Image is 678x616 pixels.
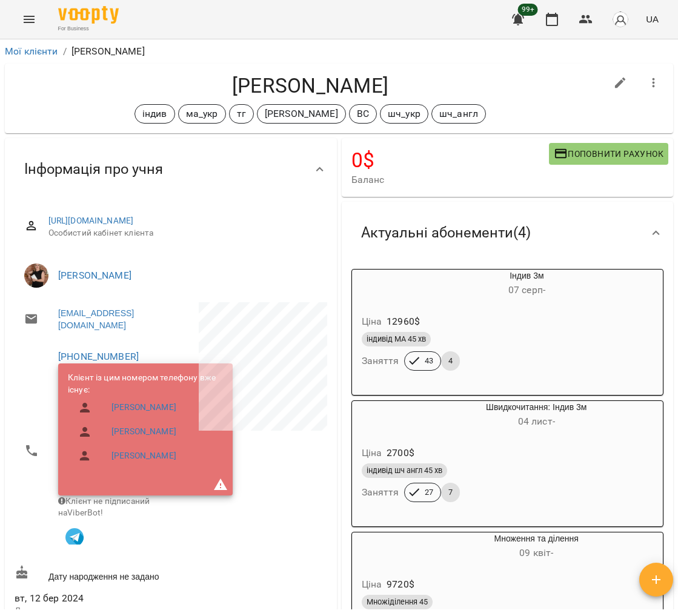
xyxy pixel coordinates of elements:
[257,104,346,124] div: [PERSON_NAME]
[349,104,377,124] div: ВС
[518,4,538,16] span: 99+
[441,356,460,366] span: 4
[410,270,644,299] div: Індив 3м
[362,465,447,476] span: індивід шч англ 45 хв
[142,107,167,121] p: індив
[111,402,176,414] a: [PERSON_NAME]
[439,107,478,121] p: шч_англ
[342,202,674,264] div: Актуальні абонементи(4)
[388,107,420,121] p: шч_укр
[362,484,399,501] h6: Заняття
[24,160,163,179] span: Інформація про учня
[5,138,337,200] div: Інформація про учня
[361,224,531,242] span: Актуальні абонементи ( 4 )
[352,270,410,299] div: Індив 3м
[387,577,414,592] p: 9720 $
[63,44,67,59] li: /
[237,107,246,121] p: тг
[641,8,663,30] button: UA
[508,284,545,296] span: 07 серп -
[186,107,218,121] p: ма_укр
[362,576,382,593] h6: Ціна
[351,173,549,187] span: Баланс
[549,143,668,165] button: Поповнити рахунок
[15,591,168,606] span: вт, 12 бер 2024
[15,5,44,34] button: Menu
[111,450,176,462] a: [PERSON_NAME]
[357,107,369,121] p: ВС
[15,73,606,98] h4: [PERSON_NAME]
[58,307,159,331] a: [EMAIL_ADDRESS][DOMAIN_NAME]
[111,426,176,438] a: [PERSON_NAME]
[646,13,659,25] span: UA
[410,532,663,561] div: Множення та ділення
[135,104,175,124] div: індив
[380,104,428,124] div: шч_укр
[5,44,673,59] nav: breadcrumb
[68,372,223,472] ul: Клієнт із цим номером телефону вже існує:
[48,216,134,225] a: [URL][DOMAIN_NAME]
[24,263,48,288] img: Стефак Марія Ярославівна
[48,227,317,239] span: Особистий кабінет клієнта
[12,563,171,585] div: Дату народження не задано
[362,445,382,462] h6: Ціна
[417,356,440,366] span: 43
[431,104,486,124] div: шч_англ
[58,6,119,24] img: Voopty Logo
[362,334,431,345] span: індивід МА 45 хв
[362,597,433,608] span: Множіділення 45
[352,532,410,561] div: Множення та ділення
[58,351,139,362] a: [PHONE_NUMBER]
[362,313,382,330] h6: Ціна
[58,519,91,552] button: Клієнт підписаний на VooptyBot
[417,487,440,498] span: 27
[229,104,254,124] div: тг
[519,547,553,558] span: 09 квіт -
[518,416,555,427] span: 04 лист -
[178,104,226,124] div: ма_укр
[612,11,629,28] img: avatar_s.png
[351,148,549,173] h4: 0 $
[362,353,399,369] h6: Заняття
[441,487,460,498] span: 7
[58,496,150,518] span: Клієнт не підписаний на ViberBot!
[58,25,119,33] span: For Business
[58,270,131,281] a: [PERSON_NAME]
[352,401,663,517] button: Швидкочитання: Індив 3м04 лист- Ціна2700$індивід шч англ 45 хвЗаняття277
[5,45,58,57] a: Мої клієнти
[387,314,420,329] p: 12960 $
[65,528,84,546] img: Telegram
[352,270,644,385] button: Індив 3м07 серп- Ціна12960$індивід МА 45 хвЗаняття434
[265,107,338,121] p: [PERSON_NAME]
[352,401,410,430] div: Швидкочитання: Індив 3м
[410,401,663,430] div: Швидкочитання: Індив 3м
[387,446,414,460] p: 2700 $
[554,147,663,161] span: Поповнити рахунок
[71,44,145,59] p: [PERSON_NAME]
